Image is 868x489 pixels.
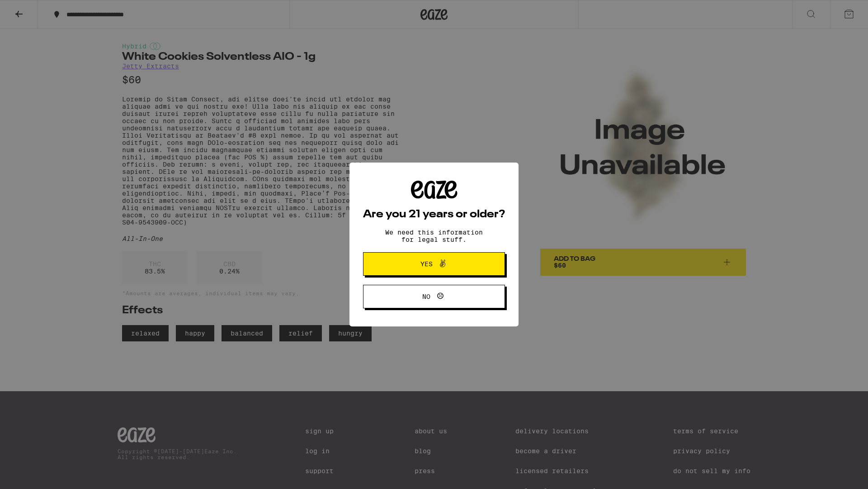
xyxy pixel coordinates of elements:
p: We need this information for legal stuff. [377,229,491,243]
button: No [363,285,505,308]
iframe: Opens a widget where you can find more information [811,462,859,484]
h2: Are you 21 years or older? [363,209,505,220]
button: Yes [363,252,505,276]
span: Yes [420,261,433,267]
span: No [422,293,430,300]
